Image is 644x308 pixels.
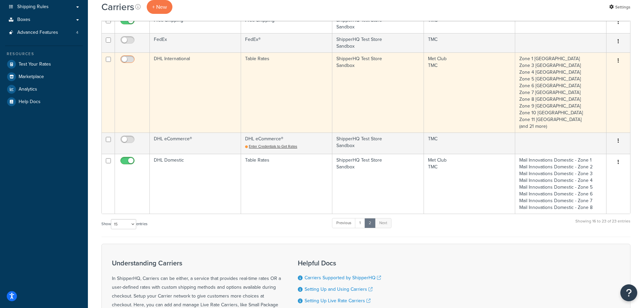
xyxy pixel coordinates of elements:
span: Test Your Rates [19,62,51,67]
a: Help Docs [5,96,83,108]
td: FedEx [150,33,241,52]
div: Showing 16 to 23 of 23 entries [575,217,630,232]
div: Resources [5,51,83,57]
td: ShipperHQ Test Store Sandbox [332,133,424,154]
a: Setting Up and Using Carriers [305,286,373,293]
td: Table Rates [241,52,332,133]
a: Previous [332,218,356,228]
td: ShipperHQ Test Store Sandbox [332,33,424,52]
td: FedEx® [241,33,332,52]
span: 4 [76,30,78,35]
select: Showentries [111,219,136,229]
a: 2 [364,218,376,228]
td: ShipperHQ Test Store Sandbox [332,14,424,33]
td: TMC [424,14,515,33]
td: Met Club TMC [424,52,515,133]
span: Boxes [17,17,30,23]
td: TMC [424,33,515,52]
a: 1 [355,218,365,228]
a: Analytics [5,83,83,95]
span: Help Docs [19,99,41,105]
span: Advanced Features [17,30,58,35]
td: DHL Domestic [150,154,241,214]
td: TMC [424,133,515,154]
td: ShipperHQ Test Store Sandbox [332,52,424,133]
span: Analytics [19,87,37,92]
td: ShipperHQ Test Store Sandbox [332,154,424,214]
a: Settings [609,2,630,12]
a: Marketplace [5,71,83,83]
a: Shipping Rules [5,1,83,13]
a: Setting Up Live Rate Carriers [305,297,371,304]
span: Enter Credentials to Get Rates [249,144,297,149]
span: Marketplace [19,74,44,80]
h1: Carriers [101,0,134,14]
a: Carriers Supported by ShipperHQ [305,274,381,281]
label: Show entries [101,219,147,229]
a: Test Your Rates [5,58,83,70]
td: DHL International [150,52,241,133]
td: Table Rates [241,154,332,214]
a: Boxes [5,14,83,26]
td: Mail Innovations Domestic - Zone 1 Mail Innovations Domestic - Zone 2 Mail Innovations Domestic -... [515,154,606,214]
h3: Helpful Docs [298,259,386,267]
td: Met Club TMC [424,154,515,214]
td: Free Shipping [241,14,332,33]
button: Open Resource Center [620,284,637,301]
a: Next [375,218,391,228]
td: DHL eCommerce® [150,133,241,154]
td: Free Shipping [150,14,241,33]
span: Shipping Rules [17,4,49,10]
li: Advanced Features [5,26,83,39]
a: Enter Credentials to Get Rates [245,144,297,149]
a: Advanced Features 4 [5,26,83,39]
h3: Understanding Carriers [112,259,281,267]
td: DHL eCommerce® [241,133,332,154]
td: Zone 1 [GEOGRAPHIC_DATA] Zone 3 [GEOGRAPHIC_DATA] Zone 4 [GEOGRAPHIC_DATA] Zone 5 [GEOGRAPHIC_DAT... [515,52,606,133]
